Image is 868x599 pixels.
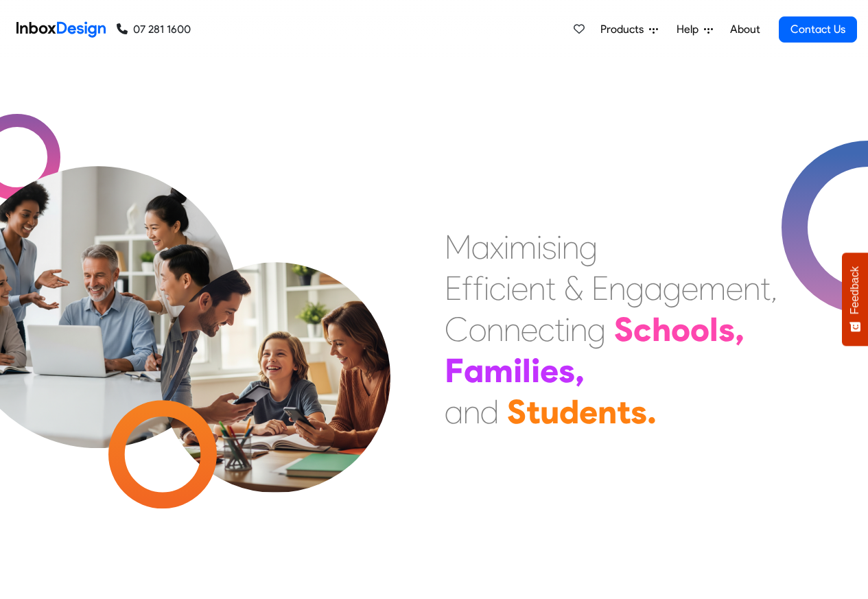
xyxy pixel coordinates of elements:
div: F [445,350,464,391]
div: c [489,268,506,309]
div: n [743,268,760,309]
div: i [484,268,489,309]
div: s [542,226,556,268]
a: Contact Us [779,16,857,43]
div: C [445,309,469,350]
div: e [521,309,538,350]
div: n [562,226,579,268]
span: Products [600,21,649,38]
div: , [575,350,585,391]
div: n [609,268,626,309]
div: i [506,268,511,309]
div: g [579,226,598,268]
a: About [726,16,764,43]
div: M [445,226,471,268]
div: a [471,226,490,268]
div: S [614,309,633,350]
div: n [598,391,617,432]
div: t [554,309,565,350]
div: g [587,309,606,350]
div: & [564,268,583,309]
div: E [445,268,462,309]
a: 07 281 1600 [117,21,191,38]
div: a [445,391,463,432]
div: x [490,226,504,268]
div: d [559,391,579,432]
button: Feedback - Show survey [842,252,868,346]
div: c [633,309,652,350]
div: d [480,391,499,432]
div: o [671,309,690,350]
div: s [718,309,735,350]
div: m [509,226,537,268]
a: Help [671,16,718,43]
div: E [591,268,609,309]
div: , [771,268,777,309]
div: n [528,268,546,309]
div: t [760,268,771,309]
div: a [644,268,663,309]
div: e [726,268,743,309]
div: e [540,350,559,391]
div: a [464,350,484,391]
div: o [690,309,709,350]
div: t [546,268,556,309]
div: l [709,309,718,350]
div: m [484,350,513,391]
div: f [462,268,473,309]
div: i [565,309,570,350]
div: e [681,268,699,309]
div: f [473,268,484,309]
div: n [463,391,480,432]
div: o [469,309,486,350]
div: i [531,350,540,391]
div: s [559,350,575,391]
div: t [526,391,540,432]
div: m [699,268,726,309]
div: g [663,268,681,309]
div: s [631,391,647,432]
div: i [537,226,542,268]
div: t [617,391,631,432]
div: l [522,350,531,391]
div: h [652,309,671,350]
img: parents_with_child.png [132,205,419,493]
div: n [486,309,504,350]
div: g [626,268,644,309]
div: c [538,309,554,350]
div: , [735,309,744,350]
div: u [540,391,559,432]
div: . [647,391,657,432]
div: n [504,309,521,350]
div: e [511,268,528,309]
div: i [513,350,522,391]
span: Help [677,21,704,38]
span: Feedback [849,266,861,314]
div: n [570,309,587,350]
div: e [579,391,598,432]
div: i [504,226,509,268]
div: Maximising Efficient & Engagement, Connecting Schools, Families, and Students. [445,226,777,432]
a: Products [595,16,664,43]
div: S [507,391,526,432]
div: i [556,226,562,268]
